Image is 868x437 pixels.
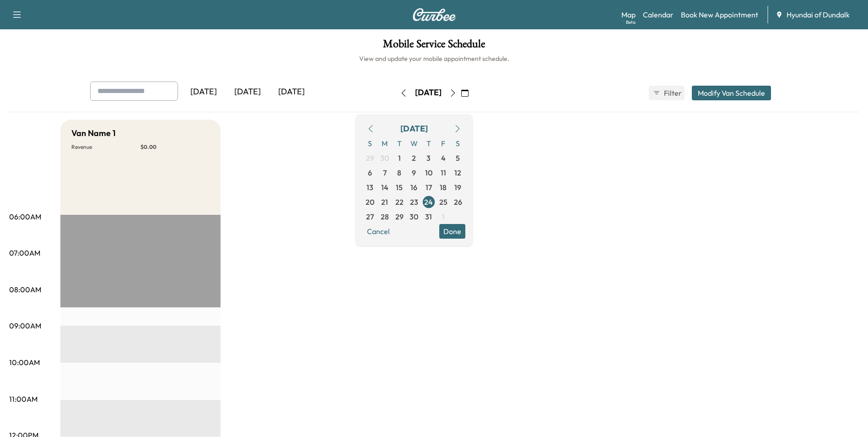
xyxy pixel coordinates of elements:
[9,284,41,295] p: 08:00AM
[407,136,421,151] span: W
[441,153,446,164] span: 4
[377,136,392,151] span: M
[410,197,418,208] span: 23
[681,9,758,20] a: Book New Appointment
[664,87,680,98] span: Filter
[182,82,226,103] div: [DATE]
[392,136,407,151] span: T
[456,153,460,164] span: 5
[425,211,432,222] span: 31
[9,54,859,63] h6: View and update your mobile appointment schedule.
[383,167,387,178] span: 7
[226,82,270,103] div: [DATE]
[366,153,374,164] span: 29
[424,197,433,208] span: 24
[381,197,388,208] span: 21
[71,127,116,140] h5: Van Name 1
[367,182,373,193] span: 13
[410,211,418,222] span: 30
[363,136,377,151] span: S
[412,8,456,21] img: Curbee Logo
[692,86,771,100] button: Modify Van Schedule
[9,320,41,331] p: 09:00AM
[396,182,403,193] span: 15
[368,167,372,178] span: 6
[454,197,462,208] span: 26
[366,197,374,208] span: 20
[380,153,389,164] span: 30
[415,87,442,98] div: [DATE]
[454,182,461,193] span: 19
[397,167,401,178] span: 8
[621,9,636,20] a: MapBeta
[441,167,446,178] span: 11
[426,182,432,193] span: 17
[626,19,636,26] div: Beta
[71,143,140,151] p: Revenue
[451,136,465,151] span: S
[270,82,313,103] div: [DATE]
[787,9,850,20] span: Hyundai of Dundalk
[454,167,461,178] span: 12
[140,143,210,151] p: $ 0.00
[425,167,432,178] span: 10
[649,86,685,100] button: Filter
[9,38,859,54] h1: Mobile Service Schedule
[363,224,394,239] button: Cancel
[9,357,40,368] p: 10:00AM
[439,197,447,208] span: 25
[366,211,374,222] span: 27
[442,211,445,222] span: 1
[395,197,404,208] span: 22
[9,393,38,404] p: 11:00AM
[410,182,417,193] span: 16
[412,167,416,178] span: 9
[436,136,451,151] span: F
[426,153,431,164] span: 3
[643,9,674,20] a: Calendar
[412,153,416,164] span: 2
[395,211,404,222] span: 29
[421,136,436,151] span: T
[400,122,428,135] div: [DATE]
[9,211,41,222] p: 06:00AM
[439,224,465,239] button: Done
[381,211,389,222] span: 28
[440,182,447,193] span: 18
[9,247,40,258] p: 07:00AM
[398,153,401,164] span: 1
[381,182,388,193] span: 14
